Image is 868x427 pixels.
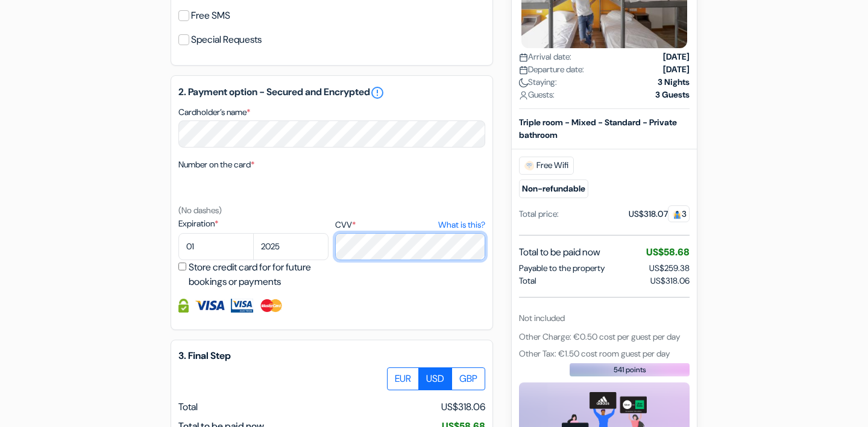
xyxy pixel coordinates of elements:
[178,217,329,230] label: Expiration
[191,7,230,24] label: Free SMS
[189,260,332,289] label: Store credit card for for future bookings or payments
[658,75,690,88] strong: 3 Nights
[519,179,588,198] small: Non-refundable
[519,156,574,174] span: Free Wifi
[387,367,419,390] label: EUR
[259,299,284,313] img: Master Card
[441,400,485,414] span: US$318.06
[231,299,253,313] img: Visa Electron
[519,78,528,87] img: moon.svg
[178,401,198,413] span: Total
[519,245,600,259] span: Total to be paid now
[519,261,605,274] span: Payable to the property
[519,116,677,140] b: Triple room - Mixed - Standard - Private bathroom
[178,158,254,171] label: Number on the card
[524,160,534,170] img: free_wifi.svg
[418,367,452,390] label: USD
[519,50,571,63] span: Arrival date:
[519,90,528,99] img: user_icon.svg
[438,219,485,231] a: What is this?
[673,210,682,219] img: guest.svg
[195,299,225,313] img: Visa
[614,364,646,375] span: 541 points
[178,350,485,361] h5: 3. Final Step
[519,52,528,61] img: calendar.svg
[519,207,559,220] div: Total price:
[451,367,485,390] label: GBP
[388,367,485,390] div: Basic radio toggle button group
[519,311,690,324] div: Not included
[178,299,189,313] img: Credit card information fully secured and encrypted
[178,106,250,119] label: Cardholder’s name
[649,262,690,273] span: US$259.38
[629,207,690,220] div: US$318.07
[178,86,485,100] h5: 2. Payment option - Secured and Encrypted
[663,63,690,75] strong: [DATE]
[370,86,385,100] a: error_outline
[191,31,262,48] label: Special Requests
[650,274,690,287] span: US$318.06
[519,274,536,287] span: Total
[519,65,528,74] img: calendar.svg
[335,219,485,231] label: CVV
[178,205,222,216] small: (No dashes)
[519,88,555,101] span: Guests:
[519,63,584,75] span: Departure date:
[668,205,690,222] span: 3
[519,75,557,88] span: Staying:
[663,50,690,63] strong: [DATE]
[646,245,690,258] span: US$58.68
[519,331,680,341] span: Other Charge: €0.50 cost per guest per day
[519,348,670,358] span: Other Tax: €1.50 cost room guest per day
[655,88,690,101] strong: 3 Guests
